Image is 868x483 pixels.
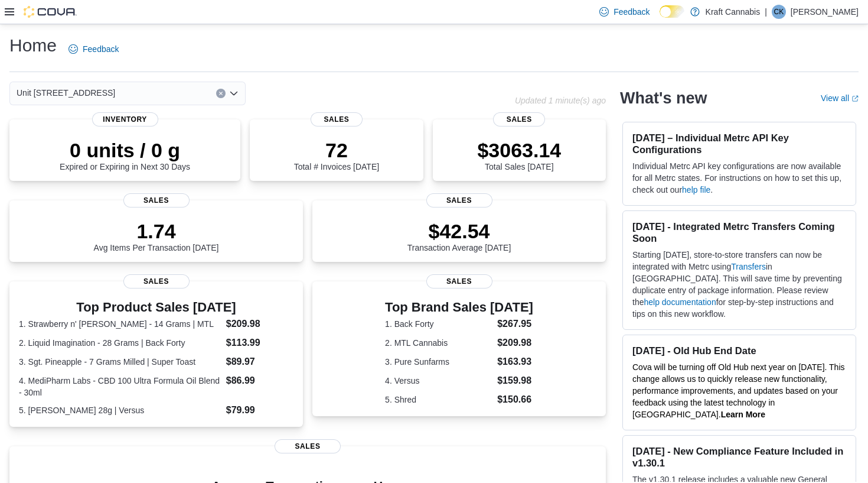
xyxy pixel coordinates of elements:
[477,138,561,171] div: Total Sales [DATE]
[9,34,57,57] h1: Home
[64,37,123,61] a: Feedback
[19,337,221,349] dt: 2. Liquid Imagination - 28 Grams | Back Forty
[92,112,158,127] span: Inventory
[19,375,221,398] dt: 4. MediPharm Labs - CBD 100 Ultra Formula Oil Blend - 30ml
[385,337,492,349] dt: 2. MTL Cannabis
[632,345,846,356] h3: [DATE] - Old Hub End Date
[60,138,190,171] div: Expired or Expiring in Next 30 Days
[497,355,533,369] dd: $163.93
[17,86,115,100] span: Unit [STREET_ADDRESS]
[632,221,846,244] h3: [DATE] - Integrated Metrc Transfers Coming Soon
[226,317,293,331] dd: $209.98
[497,317,533,331] dd: $267.95
[632,362,845,419] span: Cova will be turning off Old Hub next year on [DATE]. This change allows us to quickly release ne...
[94,219,219,252] div: Avg Items Per Transaction [DATE]
[385,394,492,406] dt: 5. Shred
[772,5,786,19] div: Carol Kraft
[294,138,379,162] p: 72
[275,439,341,453] span: Sales
[497,393,533,407] dd: $150.66
[851,95,859,102] svg: External link
[83,43,119,55] span: Feedback
[385,375,492,387] dt: 4. Versus
[24,6,77,18] img: Cova
[216,89,226,98] button: Clear input
[821,93,859,103] a: View allExternal link
[19,404,221,416] dt: 5. [PERSON_NAME] 28g | Versus
[385,356,492,368] dt: 3. Pure Sunfarms
[19,300,293,315] h3: Top Product Sales [DATE]
[426,193,492,208] span: Sales
[123,193,190,208] span: Sales
[515,96,606,105] p: Updated 1 minute(s) ago
[226,355,293,369] dd: $89.97
[721,410,765,419] a: Learn More
[226,374,293,388] dd: $86.99
[632,132,846,155] h3: [DATE] – Individual Metrc API Key Configurations
[731,262,766,271] a: Transfers
[407,219,511,252] div: Transaction Average [DATE]
[477,138,561,162] p: $3063.14
[632,160,846,196] p: Individual Metrc API key configurations are now available for all Metrc states. For instructions ...
[497,374,533,388] dd: $159.98
[226,336,293,350] dd: $113.99
[765,5,767,19] p: |
[660,18,660,18] span: Dark Mode
[311,112,363,127] span: Sales
[229,89,239,98] button: Open list of options
[226,403,293,417] dd: $79.99
[60,138,190,162] p: 0 units / 0 g
[123,274,190,288] span: Sales
[632,445,846,469] h3: [DATE] - New Compliance Feature Included in v1.30.1
[407,219,511,243] p: $42.54
[385,300,533,315] h3: Top Brand Sales [DATE]
[493,112,545,127] span: Sales
[426,274,492,288] span: Sales
[94,219,219,243] p: 1.74
[497,336,533,350] dd: $209.98
[620,89,707,108] h2: What's new
[19,318,221,330] dt: 1. Strawberry n' [PERSON_NAME] - 14 Grams | MTL
[706,5,761,19] p: Kraft Cannabis
[632,249,846,320] p: Starting [DATE], store-to-store transfers can now be integrated with Metrc using in [GEOGRAPHIC_D...
[660,5,684,18] input: Dark Mode
[614,6,650,18] span: Feedback
[644,297,716,307] a: help documentation
[19,356,221,368] dt: 3. Sgt. Pineapple - 7 Grams Milled | Super Toast
[294,138,379,171] div: Total # Invoices [DATE]
[774,5,784,19] span: CK
[791,5,859,19] p: [PERSON_NAME]
[682,185,710,195] a: help file
[385,318,492,330] dt: 1. Back Forty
